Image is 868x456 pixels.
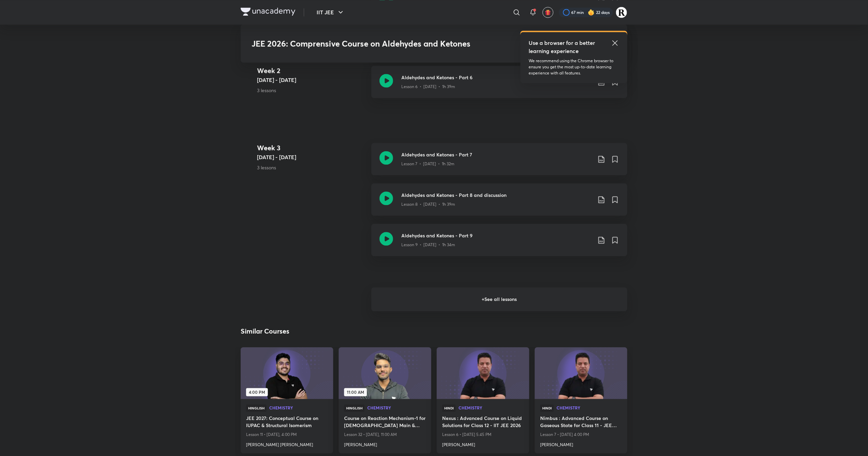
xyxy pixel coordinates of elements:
[257,66,366,76] h4: Week 2
[535,347,627,399] a: new-thumbnail
[246,415,328,430] a: JEE 2027: Conceptual Course on IUPAC & Structural Isomerism
[543,7,553,18] button: avatar
[257,164,366,171] p: 3 lessons
[367,406,426,410] a: Chemistry
[529,58,619,76] p: We recommend using the Chrome browser to ensure you get the most up-to-date learning experience w...
[257,153,366,161] h5: [DATE] - [DATE]
[557,406,622,410] span: Chemistry
[257,76,366,84] h5: [DATE] - [DATE]
[269,406,328,410] a: Chemistry
[401,84,455,90] p: Lesson 6 • [DATE] • 1h 39m
[269,406,328,410] span: Chemistry
[459,406,524,410] a: Chemistry
[442,439,524,448] a: [PERSON_NAME]
[252,39,518,49] h3: JEE 2026: Comprensive Course on Aldehydes and Ketones
[401,151,592,158] h3: Aldehydes and Ketones - Part 7
[367,406,426,410] span: Chemistry
[241,326,289,336] h2: Similar Courses
[540,439,622,448] a: [PERSON_NAME]
[557,406,622,410] a: Chemistry
[540,415,622,430] a: Nimbus : Advanced Course on Gaseous State for Class 11 - JEE 2027
[401,191,592,199] h3: Aldehydes and Ketones - Part 8 and discussion
[241,347,333,399] a: new-thumbnail4:00 PM
[312,5,349,19] button: IIT JEE
[344,430,426,439] p: Lesson 32 • [DATE], 11:00 AM
[241,7,295,16] img: Company Logo
[401,232,592,239] h3: Aldehydes and Ketones - Part 9
[246,439,328,448] a: [PERSON_NAME] [PERSON_NAME]
[540,430,622,439] p: Lesson 7 • [DATE] 4:00 PM
[371,183,627,224] a: Aldehydes and Ketones - Part 8 and discussionLesson 8 • [DATE] • 1h 39m
[257,87,366,94] p: 3 lessons
[241,7,295,17] a: Company Logo
[246,388,268,396] span: 4:00 PM
[371,66,627,106] a: Aldehydes and Ketones - Part 6Lesson 6 • [DATE] • 1h 39m
[338,347,432,400] img: new-thumbnail
[246,404,267,412] span: Hinglish
[401,74,592,81] h3: Aldehydes and Ketones - Part 6
[616,6,627,18] img: Rakhi Sharma
[534,347,628,400] img: new-thumbnail
[545,9,551,15] img: avatar
[529,39,596,55] h5: Use a browser for a better learning experience
[437,347,529,399] a: new-thumbnail
[442,430,524,439] p: Lesson 6 • [DATE] 5:45 PM
[401,161,454,167] p: Lesson 7 • [DATE] • 1h 32m
[344,439,426,448] a: [PERSON_NAME]
[246,430,328,439] p: Lesson 11 • [DATE], 4:00 PM
[371,143,627,183] a: Aldehydes and Ketones - Part 7Lesson 7 • [DATE] • 1h 32m
[344,404,365,412] span: Hinglish
[540,404,554,412] span: Hindi
[442,415,524,430] a: Nexus : Advanced Course on Liquid Solutions for Class 12 - IIT JEE 2026
[371,287,627,311] h6: + See all lessons
[344,415,426,430] a: Course on Reaction Mechanism-1 for [DEMOGRAPHIC_DATA] Main & Advanced 2026
[401,242,455,248] p: Lesson 9 • [DATE] • 1h 34m
[371,224,627,264] a: Aldehydes and Ketones - Part 9Lesson 9 • [DATE] • 1h 34m
[344,388,367,396] span: 11:00 AM
[339,347,431,399] a: new-thumbnail11:00 AM
[442,404,456,412] span: Hindi
[459,406,524,410] span: Chemistry
[240,347,334,400] img: new-thumbnail
[436,347,530,400] img: new-thumbnail
[588,9,595,16] img: streak
[257,143,366,153] h4: Week 3
[401,201,455,207] p: Lesson 8 • [DATE] • 1h 39m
